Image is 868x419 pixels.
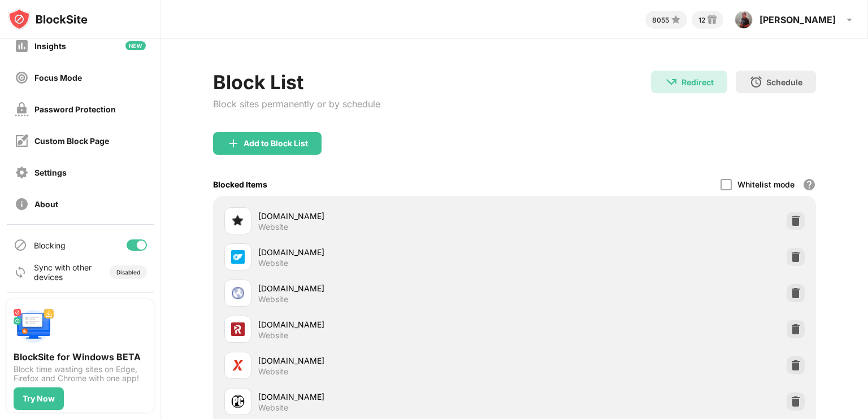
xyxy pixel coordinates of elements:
[23,394,55,403] div: Try Now
[213,180,267,189] div: Blocked Items
[231,250,245,264] img: favicons
[231,359,245,372] img: favicons
[258,222,288,232] div: Website
[14,265,27,279] img: sync-icon.svg
[258,355,514,366] div: [DOMAIN_NAME]
[258,403,288,413] div: Website
[116,269,140,276] div: Disabled
[34,136,109,146] div: Custom Block Page
[258,282,514,294] div: [DOMAIN_NAME]
[258,318,514,330] div: [DOMAIN_NAME]
[34,104,116,114] div: Password Protection
[125,41,146,50] img: new-icon.svg
[698,16,705,24] div: 12
[34,73,82,82] div: Focus Mode
[258,294,288,304] div: Website
[213,71,380,94] div: Block List
[8,8,88,30] img: logo-blocksite.svg
[652,16,669,24] div: 8055
[34,263,92,282] div: Sync with other devices
[15,165,29,180] img: settings-off.svg
[15,71,29,85] img: focus-off.svg
[34,241,66,250] div: Blocking
[15,39,29,53] img: insights-off.svg
[15,197,29,211] img: about-off.svg
[14,351,147,363] div: BlockSite for Windows BETA
[244,139,308,148] div: Add to Block List
[231,214,245,228] img: favicons
[34,199,58,209] div: About
[14,365,147,383] div: Block time wasting sites on Edge, Firefox and Chrome with one app!
[682,77,714,87] div: Redirect
[15,134,29,148] img: customize-block-page-off.svg
[258,210,514,222] div: [DOMAIN_NAME]
[231,322,245,336] img: favicons
[759,14,836,25] div: [PERSON_NAME]
[231,286,245,300] img: favicons
[213,98,380,110] div: Block sites permanently or by schedule
[258,246,514,258] div: [DOMAIN_NAME]
[258,366,288,377] div: Website
[14,238,27,252] img: blocking-icon.svg
[14,306,54,347] img: push-desktop.svg
[766,77,802,87] div: Schedule
[258,258,288,268] div: Website
[34,41,66,51] div: Insights
[705,13,719,27] img: reward-small.svg
[735,11,753,29] img: ACg8ocIyOVqYp5mPbTooXyoqqyFr9ZvmNDd47igzBC58o_szLoBP=s96-c
[231,395,245,408] img: favicons
[34,168,67,177] div: Settings
[669,13,683,27] img: points-small.svg
[737,180,795,189] div: Whitelist mode
[258,391,514,403] div: [DOMAIN_NAME]
[15,102,29,116] img: password-protection-off.svg
[258,330,288,341] div: Website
